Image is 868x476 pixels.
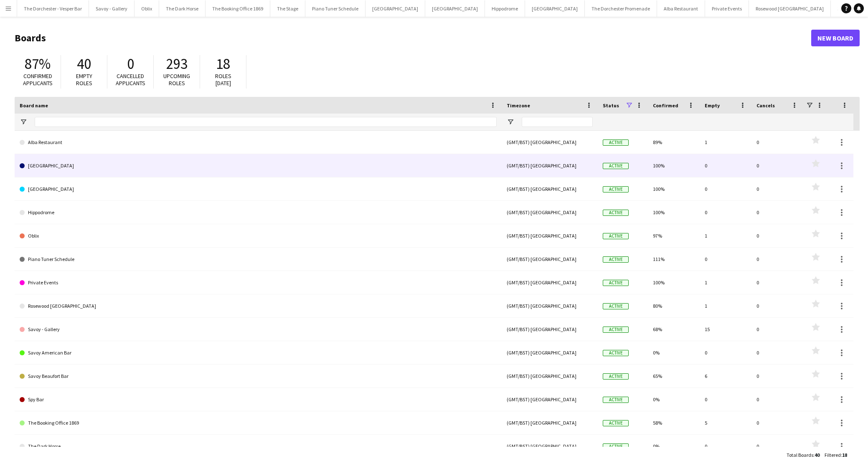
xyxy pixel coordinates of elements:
button: Private Events [705,0,749,17]
div: 97% [648,224,700,247]
span: Total Boards [787,452,813,458]
span: Active [603,443,629,450]
span: 40 [77,55,91,73]
div: 0 [751,271,803,294]
span: Active [603,397,629,403]
span: Active [603,210,629,216]
span: Upcoming roles [163,72,190,87]
button: Savoy - Gallery [89,0,135,17]
button: [GEOGRAPHIC_DATA] [425,0,485,17]
div: (GMT/BST) [GEOGRAPHIC_DATA] [502,365,598,387]
span: Timezone [507,102,530,109]
div: 0 [751,388,803,411]
div: 5 [700,411,751,434]
div: 15 [700,318,751,341]
div: 0 [751,154,803,177]
div: 100% [648,271,700,294]
button: The Dark Horse [159,0,206,17]
div: 6 [700,365,751,387]
span: Active [603,373,629,380]
span: Active [603,280,629,286]
span: Active [603,327,629,333]
span: Active [603,256,629,263]
span: Status [603,102,619,109]
button: Open Filter Menu [20,118,27,126]
span: 0 [127,55,134,73]
div: 0 [751,341,803,364]
div: 100% [648,201,700,224]
div: 100% [648,177,700,200]
div: 0 [751,177,803,200]
a: Rosewood [GEOGRAPHIC_DATA] [20,294,497,318]
button: The Dorchester - Vesper Bar [17,0,89,17]
a: Savoy Beaufort Bar [20,365,497,388]
div: 1 [700,131,751,154]
div: (GMT/BST) [GEOGRAPHIC_DATA] [502,154,598,177]
div: 1 [700,271,751,294]
div: 0 [700,201,751,224]
span: Active [603,420,629,426]
div: (GMT/BST) [GEOGRAPHIC_DATA] [502,177,598,200]
button: [GEOGRAPHIC_DATA] [365,0,425,17]
div: 0 [700,248,751,271]
div: 0 [700,154,751,177]
button: Oblix [135,0,159,17]
span: Confirmed [653,102,678,109]
div: 0 [751,411,803,434]
div: 0 [751,201,803,224]
span: 293 [166,55,188,73]
a: Hippodrome [20,201,497,224]
button: The Stage [270,0,305,17]
div: 80% [648,294,700,317]
span: Cancels [756,102,775,109]
span: 18 [842,452,847,458]
button: Alba Restaurant [657,0,705,17]
span: Empty roles [76,72,92,87]
span: Active [603,350,629,356]
span: 87% [25,55,51,73]
div: 0 [700,341,751,364]
a: Piano Tuner Schedule [20,248,497,271]
div: 0 [700,435,751,458]
div: (GMT/BST) [GEOGRAPHIC_DATA] [502,271,598,294]
span: Active [603,163,629,169]
button: Open Filter Menu [507,118,514,126]
span: Board name [20,102,48,109]
a: Private Events [20,271,497,294]
input: Timezone Filter Input [522,117,593,127]
div: 89% [648,131,700,154]
a: [GEOGRAPHIC_DATA] [20,177,497,201]
div: (GMT/BST) [GEOGRAPHIC_DATA] [502,294,598,317]
div: (GMT/BST) [GEOGRAPHIC_DATA] [502,435,598,458]
span: 18 [216,55,230,73]
div: 0 [751,294,803,317]
span: Roles [DATE] [215,72,231,87]
span: Filtered [825,452,841,458]
input: Board name Filter Input [35,117,497,127]
a: The Dark Horse [20,435,497,458]
div: 0 [751,365,803,387]
a: Spy Bar [20,388,497,411]
div: (GMT/BST) [GEOGRAPHIC_DATA] [502,388,598,411]
a: Alba Restaurant [20,131,497,154]
div: 68% [648,318,700,341]
div: 0% [648,341,700,364]
div: (GMT/BST) [GEOGRAPHIC_DATA] [502,131,598,154]
div: (GMT/BST) [GEOGRAPHIC_DATA] [502,411,598,434]
div: 0 [751,318,803,341]
div: (GMT/BST) [GEOGRAPHIC_DATA] [502,201,598,224]
span: Active [603,303,629,309]
span: Active [603,233,629,239]
div: 0% [648,435,700,458]
div: 58% [648,411,700,434]
div: 0 [700,388,751,411]
a: Savoy American Bar [20,341,497,365]
div: 0% [648,388,700,411]
div: 100% [648,154,700,177]
div: : [825,447,847,463]
a: The Booking Office 1869 [20,411,497,435]
button: Rosewood [GEOGRAPHIC_DATA] [749,0,831,17]
span: Active [603,139,629,146]
div: : [787,447,820,463]
a: [GEOGRAPHIC_DATA] [20,154,497,177]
